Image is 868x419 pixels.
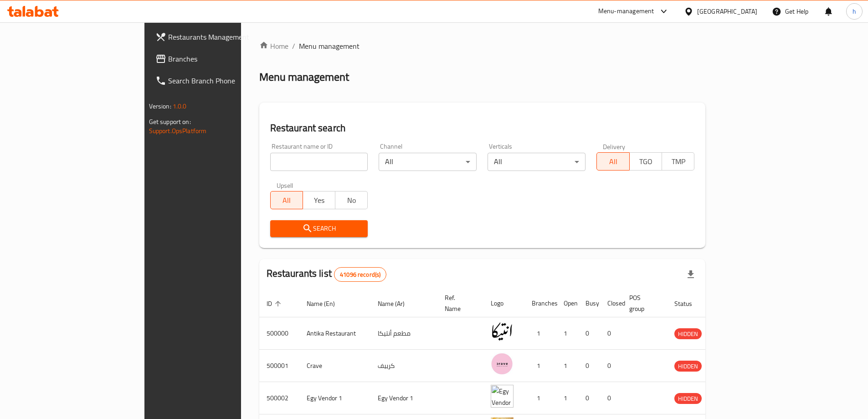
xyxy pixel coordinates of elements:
span: Restaurants Management [168,31,282,42]
td: Crave [299,350,370,382]
nav: breadcrumb [259,41,706,52]
button: TMP [662,152,694,171]
span: Menu management [299,41,360,52]
span: All [601,155,626,168]
td: 1 [524,382,556,414]
li: / [292,41,295,52]
th: Open [556,290,578,317]
td: 1 [524,317,556,350]
span: Version: [149,100,171,112]
img: Antika Restaurant [491,320,514,343]
span: Name (Ar) [378,298,416,309]
td: 0 [578,317,600,350]
div: Export file [680,264,702,285]
span: Name (En) [307,298,347,309]
span: Ref. Name [445,292,473,314]
td: 1 [524,350,556,382]
div: All [379,153,477,171]
input: Search for restaurant name or ID.. [270,153,368,171]
td: 0 [600,382,622,414]
label: Delivery [603,143,626,150]
span: POS group [629,292,656,314]
button: TGO [629,152,662,171]
h2: Restaurant search [270,121,695,135]
th: Busy [578,290,600,317]
td: Antika Restaurant [299,317,370,350]
div: HIDDEN [674,328,702,339]
td: 1 [556,350,578,382]
span: HIDDEN [674,393,702,404]
img: Crave [491,352,514,375]
span: Yes [307,194,332,207]
td: 1 [556,382,578,414]
label: Upsell [277,182,293,188]
td: 0 [578,382,600,414]
span: ID [267,298,284,309]
span: TMP [666,155,691,168]
a: Support.OpsPlatform [149,125,207,137]
button: Search [270,220,368,237]
h2: Menu management [259,70,349,84]
span: Status [674,298,704,309]
td: Egy Vendor 1 [370,382,437,414]
span: No [339,194,364,207]
td: Egy Vendor 1 [299,382,370,414]
h2: Restaurants list [267,267,387,282]
span: 1.0.0 [173,100,187,112]
th: Branches [524,290,556,317]
img: Egy Vendor 1 [491,385,514,408]
span: TGO [633,155,658,168]
td: كرييف [370,350,437,382]
div: Total records count [334,267,386,282]
span: Get support on: [149,116,191,128]
div: [GEOGRAPHIC_DATA] [697,6,757,16]
span: 41096 record(s) [334,270,386,279]
td: 0 [600,317,622,350]
span: Search [277,223,361,234]
th: Closed [600,290,622,317]
span: HIDDEN [674,361,702,372]
td: 1 [556,317,578,350]
div: HIDDEN [674,361,702,372]
td: 0 [600,350,622,382]
button: No [335,191,368,209]
a: Branches [148,48,289,70]
button: All [270,191,303,209]
td: مطعم أنتيكا [370,317,437,350]
div: All [488,153,586,171]
div: Menu-management [598,6,654,17]
button: Yes [303,191,335,209]
button: All [596,152,629,171]
span: h [853,6,856,16]
th: Logo [483,290,524,317]
span: Branches [168,53,282,64]
a: Restaurants Management [148,26,289,48]
div: HIDDEN [674,393,702,404]
span: Search Branch Phone [168,75,282,86]
a: Search Branch Phone [148,70,289,92]
td: 0 [578,350,600,382]
span: HIDDEN [674,329,702,339]
span: All [274,194,299,207]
